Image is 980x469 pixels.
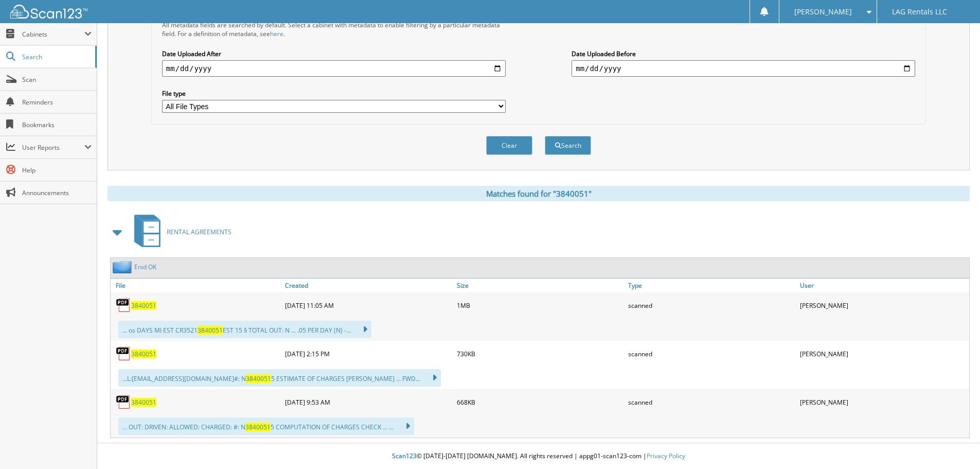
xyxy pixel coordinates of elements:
[131,398,156,407] a: 3840051
[246,374,271,383] span: 3840051
[10,5,87,19] img: scan123-logo-white.svg
[116,346,131,361] img: PDF.png
[572,49,915,58] label: Date Uploaded Before
[454,295,626,316] div: 1MB
[626,295,797,316] div: scanned
[162,60,506,77] input: start
[647,451,685,460] a: Privacy Policy
[162,21,506,38] div: All metadata fields are searched by default. Select a cabinet with metadata to enable filtering b...
[794,9,852,15] span: [PERSON_NAME]
[162,89,506,98] label: File type
[108,186,970,201] div: Matches found for "3840051"
[454,343,626,364] div: 730KB
[626,279,797,292] a: Type
[245,423,271,431] span: 3840051
[454,279,626,292] a: Size
[626,392,797,412] div: scanned
[131,350,156,358] a: 3840051
[797,279,969,292] a: User
[22,120,92,129] span: Bookmarks
[118,369,441,387] div: ...L: [EMAIL_ADDRESS][DOMAIN_NAME] #: N 5 ESTIMATE OF CHARGES [PERSON_NAME] ... FWD...
[162,49,506,58] label: Date Uploaded After
[118,418,414,435] div: ... OUT: DRIVEN: ALLOWED: CHARGED: #: N 5 COMPUTATION OF CHARGES CHECK ... ...
[626,343,797,364] div: scanned
[118,321,371,338] div: ... os DAYS MI EST CR3521 EST 15 § TOTAL OUT: N ... .05 PER DAY (N) -...
[22,166,92,175] span: Help
[797,343,969,364] div: [PERSON_NAME]
[797,295,969,316] div: [PERSON_NAME]
[113,260,134,273] img: folder2.png
[22,188,92,197] span: Announcements
[198,326,223,335] span: 3840051
[454,392,626,412] div: 668KB
[892,9,947,15] span: LAG Rentals LLC
[22,98,92,107] span: Reminders
[22,30,84,39] span: Cabinets
[116,394,131,410] img: PDF.png
[282,279,454,292] a: Created
[282,295,454,316] div: [DATE] 11:05 AM
[22,75,92,84] span: Scan
[572,60,915,77] input: end
[545,136,591,155] button: Search
[111,279,282,292] a: File
[392,451,417,460] span: Scan123
[282,392,454,412] div: [DATE] 9:53 AM
[282,343,454,364] div: [DATE] 2:15 PM
[134,263,156,271] a: Enid OK
[128,212,231,252] a: RENTAL AGREEMENTS
[929,420,980,469] iframe: Chat Widget
[797,392,969,412] div: [PERSON_NAME]
[167,228,231,236] span: RENTAL AGREEMENTS
[22,53,90,61] span: Search
[270,29,283,38] a: here
[486,136,532,155] button: Clear
[22,143,84,152] span: User Reports
[97,444,980,469] div: © [DATE]-[DATE] [DOMAIN_NAME]. All rights reserved | appg01-scan123-com |
[131,301,156,310] a: 3840051
[116,298,131,313] img: PDF.png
